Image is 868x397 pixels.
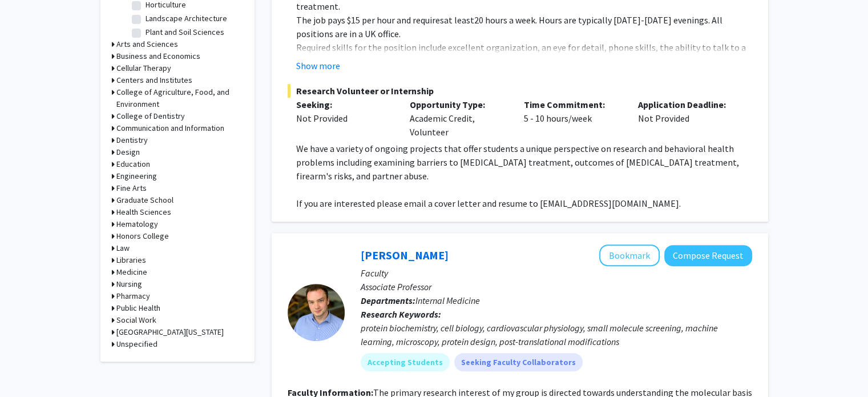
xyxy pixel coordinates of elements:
[296,98,393,111] p: Seeking:
[664,245,752,266] button: Compose Request to Thomas Kampourakis
[116,242,130,254] h3: Law
[116,182,147,194] h3: Fine Arts
[146,13,227,25] label: Landscape Architecture
[410,98,507,111] p: Opportunity Type:
[296,59,340,73] button: Show more
[146,26,224,38] label: Plant and Soil Sciences
[454,353,583,371] mat-chip: Seeking Faculty Collaborators
[361,308,441,320] b: Research Keywords:
[116,230,169,242] h3: Honors College
[296,142,752,183] p: We have a variety of ongoing projects that offer students a unique perspective on research and be...
[296,111,393,125] div: Not Provided
[116,122,224,134] h3: Communication and Information
[116,134,148,146] h3: Dentistry
[361,266,752,280] p: Faculty
[361,321,752,348] div: protein biochemistry, cell biology, cardiovascular physiology, small molecule screening, machine ...
[116,38,178,50] h3: Arts and Sciences
[116,218,158,230] h3: Hematology
[515,98,629,139] div: 5 - 10 hours/week
[638,98,735,111] p: Application Deadline:
[116,254,146,266] h3: Libraries
[296,13,752,41] p: at least
[296,14,444,26] span: The job pays $15 per hour and requires
[296,42,746,81] span: Required skills for the position include excellent organization, an eye for detail, phone skills,...
[296,197,752,210] p: If you are interested please email a cover letter and resume to [EMAIL_ADDRESS][DOMAIN_NAME].
[116,278,142,290] h3: Nursing
[415,295,480,306] span: Internal Medicine
[116,290,150,302] h3: Pharmacy
[116,194,173,206] h3: Graduate School
[361,248,449,262] a: [PERSON_NAME]
[116,206,171,218] h3: Health Sciences
[361,295,415,306] b: Departments:
[116,86,243,110] h3: College of Agriculture, Food, and Environment
[116,266,147,278] h3: Medicine
[629,98,744,139] div: Not Provided
[401,98,515,139] div: Academic Credit, Volunteer
[116,146,140,158] h3: Design
[116,326,224,338] h3: [GEOGRAPHIC_DATA][US_STATE]
[361,280,752,294] p: Associate Professor
[296,14,722,39] span: 20 hours a week. Hours are typically [DATE]-[DATE] evenings. All positions are in a UK office.
[361,353,450,371] mat-chip: Accepting Students
[288,84,752,98] span: Research Volunteer or Internship
[116,74,192,86] h3: Centers and Institutes
[116,110,185,122] h3: College of Dentistry
[524,98,621,111] p: Time Commitment:
[116,338,158,350] h3: Unspecified
[599,244,660,266] button: Add Thomas Kampourakis to Bookmarks
[116,62,171,74] h3: Cellular Therapy
[116,314,156,326] h3: Social Work
[116,170,157,182] h3: Engineering
[116,302,160,314] h3: Public Health
[116,50,200,62] h3: Business and Economics
[9,346,49,388] iframe: Chat
[116,158,150,170] h3: Education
